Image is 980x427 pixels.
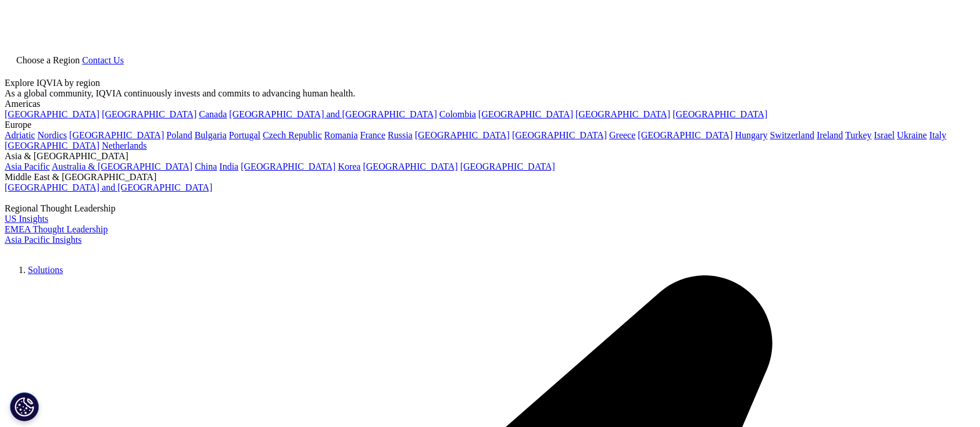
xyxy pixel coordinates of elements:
[439,109,476,119] a: Colombia
[5,130,35,140] a: Adriatic
[363,162,457,171] a: [GEOGRAPHIC_DATA]
[575,109,670,119] a: [GEOGRAPHIC_DATA]
[638,130,732,140] a: [GEOGRAPHIC_DATA]
[415,130,510,140] a: [GEOGRAPHIC_DATA]
[102,141,146,150] a: Netherlands
[770,130,814,140] a: Switzerland
[69,130,164,140] a: [GEOGRAPHIC_DATA]
[52,162,192,171] a: Australia & [GEOGRAPHIC_DATA]
[5,203,975,214] div: Regional Thought Leadership
[10,392,39,421] button: Cookies Settings
[5,224,108,234] a: EMEA Thought Leadership
[478,109,573,119] a: [GEOGRAPHIC_DATA]
[673,109,767,119] a: [GEOGRAPHIC_DATA]
[82,55,124,65] a: Contact Us
[874,130,895,140] a: Israel
[5,109,99,119] a: [GEOGRAPHIC_DATA]
[195,130,227,140] a: Bulgaria
[735,130,767,140] a: Hungary
[102,109,196,119] a: [GEOGRAPHIC_DATA]
[512,130,607,140] a: [GEOGRAPHIC_DATA]
[929,130,946,140] a: Italy
[263,130,322,140] a: Czech Republic
[195,162,217,171] a: China
[229,109,437,119] a: [GEOGRAPHIC_DATA] and [GEOGRAPHIC_DATA]
[5,141,99,150] a: [GEOGRAPHIC_DATA]
[388,130,413,140] a: Russia
[5,162,50,171] a: Asia Pacific
[166,130,192,140] a: Poland
[5,214,48,224] a: US Insights
[241,162,335,171] a: [GEOGRAPHIC_DATA]
[219,162,238,171] a: India
[609,130,635,140] a: Greece
[5,99,975,109] div: Americas
[845,130,872,140] a: Turkey
[229,130,260,140] a: Portugal
[324,130,358,140] a: Romania
[5,182,212,192] a: [GEOGRAPHIC_DATA] and [GEOGRAPHIC_DATA]
[28,265,63,275] a: Solutions
[338,162,360,171] a: Korea
[360,130,386,140] a: France
[817,130,843,140] a: Ireland
[16,55,80,65] span: Choose a Region
[37,130,67,140] a: Nordics
[5,172,975,182] div: Middle East & [GEOGRAPHIC_DATA]
[897,130,927,140] a: Ukraine
[460,162,555,171] a: [GEOGRAPHIC_DATA]
[5,88,975,99] div: As a global community, IQVIA continuously invests and commits to advancing human health.
[5,235,81,245] a: Asia Pacific Insights
[5,151,975,162] div: Asia & [GEOGRAPHIC_DATA]
[199,109,227,119] a: Canada
[5,120,975,130] div: Europe
[5,78,975,88] div: Explore IQVIA by region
